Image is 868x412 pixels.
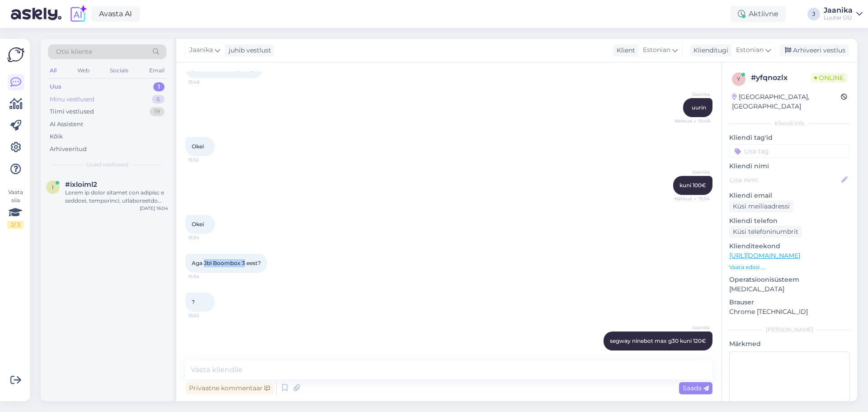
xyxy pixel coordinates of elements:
div: Klient [613,46,635,55]
span: uurin [692,104,706,111]
span: #ixloiml2 [65,180,97,189]
span: 15:54 [188,234,222,241]
span: Estonian [643,45,670,55]
span: Uued vestlused [86,161,128,169]
p: Operatsioonisüsteem [729,275,850,284]
div: Kõik [50,132,63,141]
p: Klienditeekond [729,242,850,251]
div: [PERSON_NAME] [729,326,850,334]
span: 15:48 [188,79,222,85]
span: segway ninebot max g30 kuni 120€ [610,337,706,344]
p: Kliendi tag'id [729,133,850,142]
div: Socials [108,65,130,76]
div: Arhiveeri vestlus [779,44,849,57]
a: Avasta AI [91,6,140,22]
div: Kliendi info [729,119,850,128]
span: 15:52 [188,156,222,163]
div: Lorem ip dolor sitamet con adipisc e seddoei, temporinci, utlaboreetdo magnaaliq enimadmini ven q... [65,189,168,205]
span: i [52,184,54,190]
p: Chrome [TECHNICAL_ID] [729,307,850,317]
span: Estonian [736,45,764,55]
span: 16:04 [676,351,710,358]
a: JaanikaLuutar OÜ [824,7,863,21]
div: Küsi meiliaadressi [729,200,793,213]
span: Jaanika [676,324,710,331]
div: 19 [150,107,165,116]
span: Jaanika [676,91,710,98]
div: AI Assistent [50,120,83,129]
div: 2 / 3 [7,221,24,229]
div: Luutar OÜ [824,14,853,21]
p: Kliendi telefon [729,216,850,226]
input: Lisa nimi [730,175,840,185]
div: Privaatne kommentaar [185,382,274,394]
span: Nähtud ✓ 15:48 [675,118,710,124]
span: Okei [192,143,204,150]
div: Aktiivne [731,6,786,22]
div: 1 [153,82,165,91]
span: Jaanika [676,169,710,175]
img: Askly Logo [7,46,24,63]
span: Saada [683,384,709,392]
p: Märkmed [729,339,850,349]
div: Jaanika [824,7,853,14]
div: 6 [152,95,165,104]
div: J [807,8,820,20]
p: [MEDICAL_DATA] [729,284,850,294]
span: kuni 100€ [679,182,706,189]
a: [URL][DOMAIN_NAME] [729,251,800,260]
div: Küsi telefoninumbrit [729,226,802,238]
span: y [737,76,741,82]
span: Jaanika [189,45,213,55]
p: Kliendi nimi [729,161,850,171]
div: # yfqnozlx [751,72,811,83]
div: Uus [50,82,61,91]
div: [GEOGRAPHIC_DATA], [GEOGRAPHIC_DATA] [732,92,841,111]
input: Lisa tag [729,144,850,158]
div: Email [147,65,166,76]
p: Vaata edasi ... [729,263,850,271]
div: Web [75,65,91,76]
div: juhib vestlust [225,46,271,55]
p: Kliendi email [729,191,850,200]
span: ? [192,298,195,305]
div: Arhiveeritud [50,145,87,154]
span: 15:54 [188,273,222,280]
div: All [48,65,58,76]
div: Tiimi vestlused [50,107,94,116]
img: explore-ai [69,5,88,24]
span: Otsi kliente [56,47,92,57]
span: Online [811,73,847,83]
span: Nähtud ✓ 15:54 [675,195,710,202]
div: Klienditugi [690,46,728,55]
div: Vaata siia [7,188,24,229]
span: Okei [192,221,204,227]
div: Minu vestlused [50,95,94,104]
span: 16:02 [188,312,222,319]
span: Aga Jbl Boombox 3 eest? [192,260,261,266]
div: [DATE] 16:04 [140,205,168,212]
p: Brauser [729,298,850,307]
